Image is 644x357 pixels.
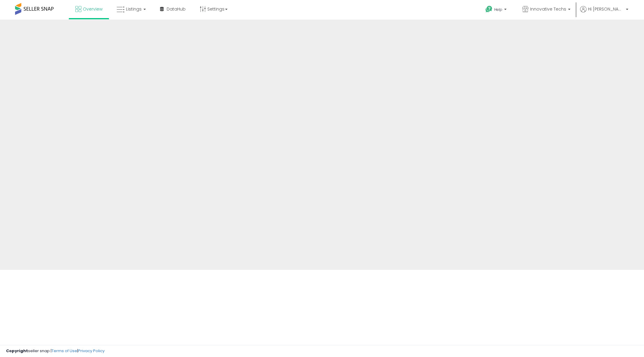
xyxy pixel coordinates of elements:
[126,6,142,12] span: Listings
[83,6,102,12] span: Overview
[167,6,186,12] span: DataHub
[485,5,493,13] i: Get Help
[588,6,624,12] span: Hi [PERSON_NAME]
[580,6,628,20] a: Hi [PERSON_NAME]
[530,6,566,12] span: Innovative Techs
[481,1,513,20] a: Help
[494,7,502,12] span: Help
